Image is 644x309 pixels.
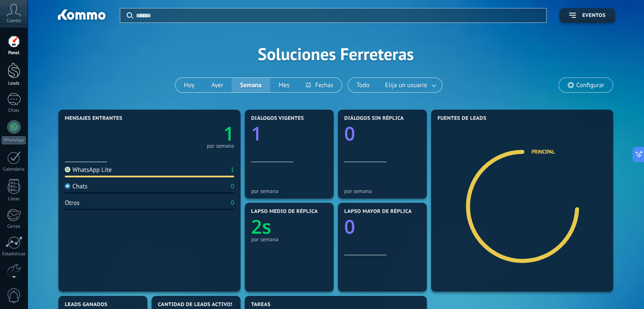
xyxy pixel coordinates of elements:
[344,214,355,240] text: 0
[231,182,234,190] div: 0
[251,214,271,240] text: 2s
[7,18,21,24] span: Cuenta
[344,121,355,146] text: 0
[65,302,108,308] span: Leads ganados
[251,209,318,215] span: Lapso medio de réplica
[65,199,80,207] div: Otros
[2,50,26,56] div: Panel
[270,78,298,92] button: Mes
[251,302,271,308] span: Tareas
[559,8,615,23] button: Eventos
[344,188,420,194] div: por semana
[231,166,234,174] div: 1
[348,78,378,92] button: Todo
[223,121,234,146] text: 1
[251,121,262,146] text: 1
[2,196,26,202] div: Listas
[344,116,404,121] span: Diálogos sin réplica
[298,78,341,92] button: Fechas
[2,108,26,113] div: Chats
[344,209,412,215] span: Lapso mayor de réplica
[65,167,70,172] img: WhatsApp Lite
[437,116,486,121] span: Fuentes de leads
[2,81,26,86] div: Leads
[207,144,234,148] div: por semana
[203,78,232,92] button: Ayer
[2,251,26,257] div: Estadísticas
[2,167,26,172] div: Calendario
[65,183,70,189] img: Chats
[251,236,327,243] div: por semana
[2,136,26,144] div: WhatsApp
[582,13,605,19] span: Eventos
[384,80,429,91] span: Elija un usuario
[158,302,234,308] span: Cantidad de leads activos
[251,188,327,194] div: por semana
[65,166,112,174] div: WhatsApp Lite
[2,224,26,229] div: Correo
[65,116,122,121] span: Mensajes entrantes
[531,148,555,155] a: Principal
[149,121,234,146] a: 1
[378,78,442,92] button: Elija un usuario
[231,199,234,207] div: 0
[251,116,304,121] span: Diálogos vigentes
[576,82,604,89] span: Configurar
[65,182,88,190] div: Chats
[232,78,270,92] button: Semana
[175,78,203,92] button: Hoy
